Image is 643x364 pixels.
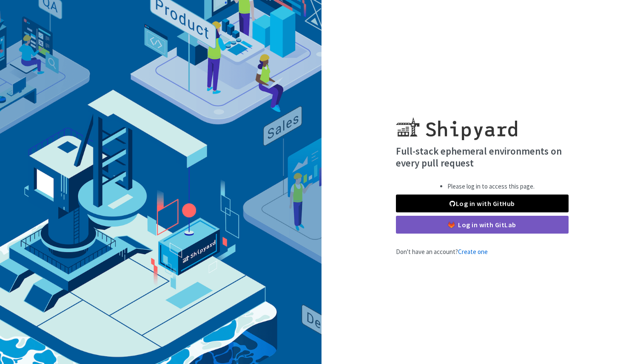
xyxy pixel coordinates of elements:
a: Create one [458,248,488,256]
a: Log in with GitLab [396,216,569,234]
a: Log in with GitHub [396,195,569,212]
img: gitlab-color.svg [448,222,455,228]
span: Don't have an account? [396,248,488,256]
h4: Full-stack ephemeral environments on every pull request [396,145,569,169]
img: Shipyard logo [396,107,517,140]
li: Please log in to access this page. [447,182,535,192]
